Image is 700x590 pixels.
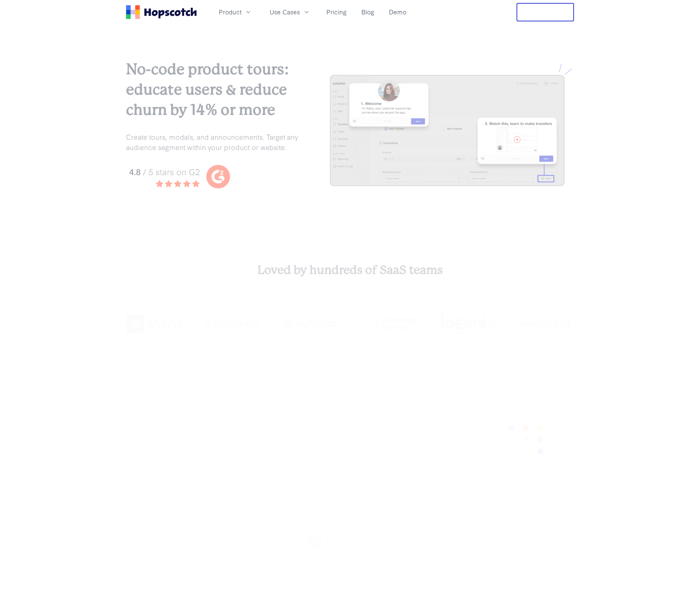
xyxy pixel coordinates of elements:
[204,320,259,328] img: wecandoo-logo
[126,5,197,19] a: Home
[270,7,300,17] span: Use Cases
[358,6,377,18] a: Blog
[265,6,315,18] button: Use Cases
[322,63,574,197] img: hopscotch product tours for saas businesses
[332,557,368,566] img: Breeze logo
[519,316,574,332] img: wellprept logo
[214,6,256,18] button: Product
[219,7,242,17] span: Product
[126,161,299,192] img: hopscotch g2
[326,536,392,545] div: [PERSON_NAME] | CTO
[126,59,299,120] h2: No-code product tours: educate users & reduce churn by 14% or more
[126,315,181,333] img: vism logo
[308,533,322,548] img: Lucas Fraser
[517,3,574,21] button: Free Trial
[126,262,574,278] h3: Loved by hundreds of SaaS teams
[283,319,338,329] img: growthbar-logo
[440,309,495,338] img: loganix-logo
[172,448,528,492] div: "We started using Hopscotch for user onboarding and immediately our onboarding completion rates j...
[126,132,299,152] p: Create tours, modals, and announcements. Target any audience segment within your product or website.
[323,6,350,18] a: Pricing
[386,6,409,18] a: Demo
[362,317,417,331] img: png-apartment-therapy-house-studio-apartment-home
